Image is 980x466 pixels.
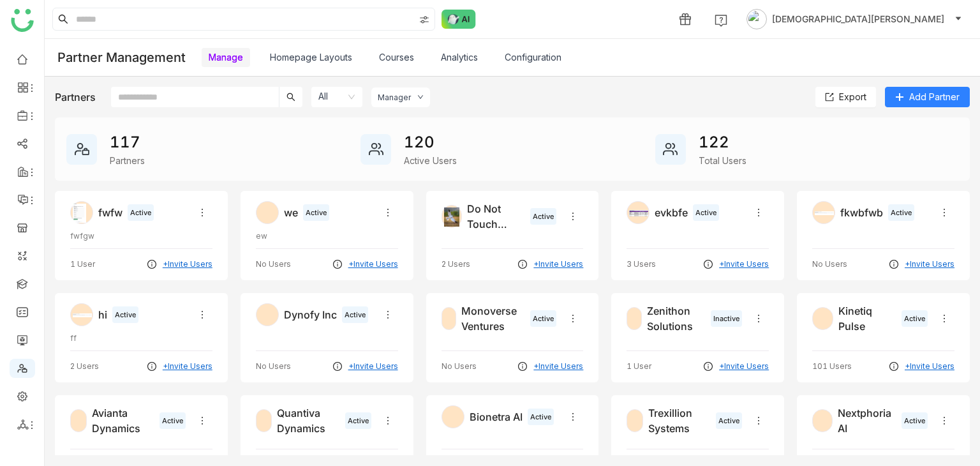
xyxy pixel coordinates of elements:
a: +Invite Users [905,361,954,372]
a: +Invite Users [533,259,583,270]
div: Quantiva Dynamics [277,405,340,436]
a: +Invite Users [719,259,769,270]
img: 6867978052e8902e80224d92 [71,304,94,327]
img: search-type.svg [419,15,429,25]
div: ew [256,230,398,242]
div: Active [342,306,368,324]
img: logo [11,9,34,32]
a: +Invite Users [163,259,212,270]
span: [DEMOGRAPHIC_DATA][PERSON_NAME] [772,12,944,26]
div: Avianta Dynamics [92,405,154,436]
div: 120 [404,131,457,154]
div: Active [303,204,329,222]
div: Bionetra AI [470,409,523,425]
nz-select-item: All [318,87,355,107]
div: 3 Users [627,259,656,270]
div: Active [888,204,914,222]
a: Analytics [441,52,478,63]
div: 2 Users [70,361,99,372]
img: ask-buddy-normal.svg [442,10,476,29]
div: 1 User [627,361,651,372]
div: hi [98,307,107,322]
button: [DEMOGRAPHIC_DATA][PERSON_NAME] [744,9,965,29]
div: No Users [442,361,477,372]
a: Homepage Layouts [270,52,352,63]
a: +Invite Users [533,361,583,372]
a: +Invite Users [905,259,954,270]
div: Dynofy Inc [284,307,337,322]
div: Do Not Touch Partner [467,201,526,232]
div: we [284,205,298,220]
div: Zenithon Solutions [647,303,706,334]
img: 686df30f59614c7980a3c344 [442,206,461,229]
div: evkbfe [655,205,688,220]
div: 101 Users [812,361,852,372]
a: +Invite Users [719,361,769,372]
button: Add Partner [885,87,970,107]
a: Manage [209,52,243,63]
div: Nextphoria AI [838,405,896,436]
div: Active [528,409,554,426]
div: Active [902,412,928,430]
div: Active [128,204,154,222]
div: Kinetiq Pulse [838,303,896,334]
div: 117 [110,131,145,154]
div: fwfgw [70,230,212,242]
a: +Invite Users [348,361,398,372]
div: ff [70,333,212,344]
img: help.svg [715,14,727,27]
div: Active [345,412,371,430]
span: Export [839,90,866,104]
div: 1 User [70,259,95,270]
div: fkwbfwb [840,205,883,220]
div: Trexillion Systems [648,405,711,436]
div: Active [716,412,742,430]
span: Add Partner [909,90,960,104]
a: +Invite Users [163,361,212,372]
div: Active [112,306,138,324]
div: Partner Management [57,50,186,65]
a: +Invite Users [348,259,398,270]
img: 6868be3682f7e37c0c727799 [627,202,650,225]
div: Active [160,412,186,430]
div: No Users [812,259,847,270]
div: Total Users [699,154,746,167]
div: Active [693,204,719,222]
div: fwfw [98,205,122,220]
div: Active Users [404,154,457,167]
div: 2 Users [442,259,470,270]
img: 6867a94a439ed8697d111069 [813,202,836,225]
div: Active [530,208,556,225]
a: Courses [379,52,414,63]
img: 689c6ff5a2c09d0bea21de19 [71,202,88,225]
div: Manager [378,93,411,102]
div: Partners [110,154,145,167]
div: Partners [55,89,96,105]
div: No Users [256,361,291,372]
div: Inactive [711,310,742,327]
img: avatar [746,9,767,29]
div: Monoverse Ventures [461,303,525,334]
div: Active [530,310,556,327]
button: Export [815,87,876,107]
div: No Users [256,259,291,270]
div: Active [902,310,928,327]
div: 122 [699,131,746,154]
a: Configuration [505,52,561,63]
